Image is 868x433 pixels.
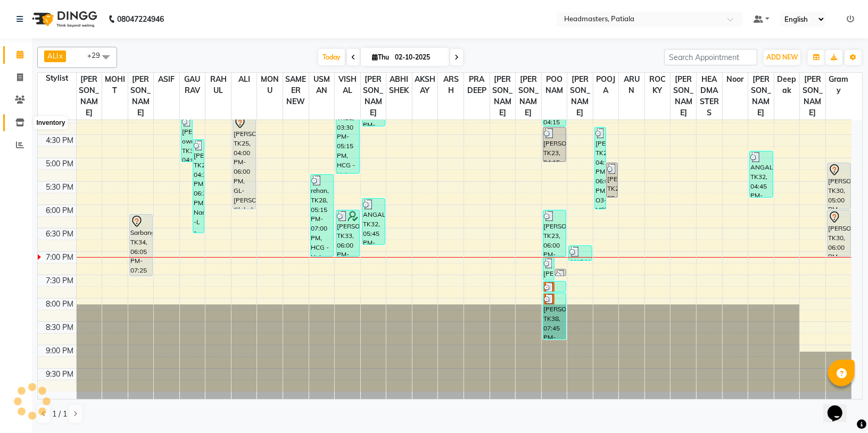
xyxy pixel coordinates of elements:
span: +29 [87,51,108,60]
span: MONU [257,73,283,97]
iframe: chat widget [823,390,857,422]
img: logo [27,4,100,34]
span: [PERSON_NAME] [748,73,774,120]
div: Stylist [38,73,76,84]
div: [PERSON_NAME], TK26, 04:30 PM-06:30 PM, NanoP -L - Nanoplastia [193,140,204,233]
span: ALI [232,73,257,86]
div: 6:00 PM [44,205,76,216]
span: HEADMASTERS [697,73,722,120]
div: 7:00 PM [44,252,76,263]
span: Gramy [826,73,852,97]
span: [PERSON_NAME] [490,73,516,120]
div: [PERSON_NAME], TK33, 07:15 PM-07:25 PM, WX-FA-RC - Waxing Full Arms - Premium [555,269,566,276]
span: GAURAV [180,73,205,97]
div: [PERSON_NAME], TK33, 07:00 PM-07:30 PM, WX-UA-RC - Waxing Under Arms - Premium,TH-EB - Eyebrows,T... [543,258,554,280]
div: ANGAL, TK32, 06:45 PM-07:05 PM, TH-UL - [GEOGRAPHIC_DATA],TH-EB - Eyebrows [569,246,591,260]
span: AKSHAY [412,73,438,97]
div: ANGAL, TK32, 05:45 PM-06:45 PM, HCLD - Hair Cut by Creative Director [362,199,385,244]
div: 4:30 PM [44,135,76,146]
b: 08047224946 [117,4,164,34]
span: ARUN [619,73,644,97]
div: Inventory [34,116,68,129]
span: Noor [723,73,748,86]
div: [PERSON_NAME], TK38, 07:30 PM-07:45 PM, O3-MSK-DTAN - D-Tan Pack [543,282,566,292]
div: [PERSON_NAME], TK23, 04:15 PM-06:00 PM, O3-MSK-DTAN - D-Tan Pack,BLCH-F - Face,CLP INS PUR - Insp... [595,128,606,209]
span: [PERSON_NAME] [567,73,593,120]
div: [PERSON_NAME], TK30, 06:00 PM-07:00 PM, GG-[PERSON_NAME] Global [828,210,850,256]
span: [PERSON_NAME] [128,73,154,120]
div: 5:00 PM [44,158,76,169]
span: Thu [369,53,392,61]
span: [PERSON_NAME] [516,73,541,120]
div: [PERSON_NAME], TK23, 04:15 PM-05:00 PM, CLP-O3 EXP - O3+ Express Cleanup [543,128,566,162]
span: MOHIT [102,73,128,97]
span: ALI [47,52,58,60]
div: 9:30 PM [44,369,76,380]
div: [PERSON_NAME], TK30, 05:00 PM-06:00 PM, HCG - Hair Cut by Senior Hair Stylist [828,163,850,209]
input: Search Appointment [664,49,757,65]
span: ROCKY [645,73,671,97]
div: 9:00 PM [44,345,76,356]
span: RAHUL [205,73,231,97]
div: [PERSON_NAME], TK38, 07:45 PM-08:45 PM, O3-FC-WT - Whitening Facial (For Dry, Dehydrated, Sensiti... [543,293,566,339]
div: [PERSON_NAME], TK25, 04:00 PM-06:00 PM, GL-[PERSON_NAME] Global [233,116,255,209]
span: Deepak [774,73,800,97]
div: 6:30 PM [44,228,76,240]
div: 7:30 PM [44,275,76,286]
span: SAMEER NEW [283,73,309,108]
span: VISHAL [335,73,360,97]
span: [PERSON_NAME] [671,73,696,120]
div: ANGAL, TK32, 04:45 PM-05:45 PM, HCG - Hair Cut by Senior Hair Stylist [750,151,772,197]
span: ABHISHEK [386,73,412,97]
div: rehan, TK28, 05:15 PM-07:00 PM, HCG - Hair Cut by Senior Hair Stylist,BRD - [PERSON_NAME] [311,175,333,256]
span: [PERSON_NAME] [77,73,102,120]
span: USMAN [309,73,335,97]
span: POOJA [593,73,619,97]
span: ADD NEW [766,53,798,61]
span: [PERSON_NAME] [361,73,386,120]
div: 8:00 PM [44,299,76,310]
div: [PERSON_NAME], TK23, 06:00 PM-07:00 PM, CLP INS PUR - Inspira Purifying Treatment,BLCH-F - Face [543,210,566,256]
div: Sarbangi, TK34, 06:05 PM-07:25 PM, GL-[PERSON_NAME] Global [130,215,152,276]
span: 1 / 1 [52,409,67,420]
input: 2025-10-02 [392,49,445,65]
button: ADD NEW [764,50,800,65]
div: [PERSON_NAME], TK21, 03:30 PM-05:15 PM, HCG - Hair Cut by Senior Hair Stylist,BRD - [PERSON_NAME] [336,92,359,173]
a: x [58,52,63,60]
span: ARSH [438,73,464,97]
div: [PERSON_NAME], TK33, 06:00 PM-07:00 PM, HCG - Hair Cut by Senior Hair Stylist [336,210,359,256]
span: PRADEEP [464,73,490,97]
span: POONAM [542,73,567,97]
span: Today [318,49,345,65]
div: [PERSON_NAME], TK23, 05:00 PM-05:45 PM, CLP-O3 EXP - O3+ Express Cleanup [607,163,617,197]
span: [PERSON_NAME] [800,73,825,120]
div: 5:30 PM [44,182,76,193]
div: [PERSON_NAME] owner, TK31, 04:00 PM-05:00 PM, MU-HDO - Hairdo [181,116,192,162]
span: ASIF [154,73,179,86]
div: 8:30 PM [44,322,76,333]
